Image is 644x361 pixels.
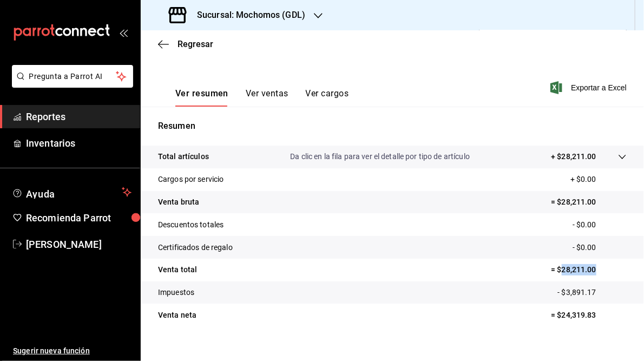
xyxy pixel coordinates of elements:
[158,120,627,133] p: Resumen
[573,219,627,231] p: - $0.00
[551,264,627,275] p: = $28,211.00
[158,264,197,275] p: Venta total
[551,196,627,208] p: = $28,211.00
[158,219,224,231] p: Descuentos totales
[158,174,224,185] p: Cargos por servicio
[558,287,627,298] p: - $3,891.17
[12,65,133,88] button: Pregunta a Parrot AI
[551,310,627,321] p: = $24,319.83
[570,174,627,185] p: + $0.00
[188,9,305,22] h3: Sucursal: Mochomos (GDL)
[573,242,627,253] p: - $0.00
[246,88,288,107] button: Ver ventas
[13,345,132,357] span: Sugerir nueva función
[119,28,128,37] button: open_drawer_menu
[175,88,228,107] button: Ver resumen
[26,136,132,150] span: Inventarios
[178,39,213,49] span: Regresar
[29,71,116,82] span: Pregunta a Parrot AI
[26,109,132,124] span: Reportes
[158,151,209,162] p: Total artículos
[26,237,132,252] span: [PERSON_NAME]
[26,186,117,199] span: Ayuda
[551,151,596,162] p: + $28,211.00
[158,39,213,49] button: Regresar
[306,88,349,107] button: Ver cargos
[158,287,194,298] p: Impuestos
[290,151,470,162] p: Da clic en la fila para ver el detalle por tipo de artículo
[553,81,627,94] button: Exportar a Excel
[8,78,133,90] a: Pregunta a Parrot AI
[158,310,196,321] p: Venta neta
[158,242,233,253] p: Certificados de regalo
[158,196,199,208] p: Venta bruta
[26,211,132,225] span: Recomienda Parrot
[175,88,349,107] div: navigation tabs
